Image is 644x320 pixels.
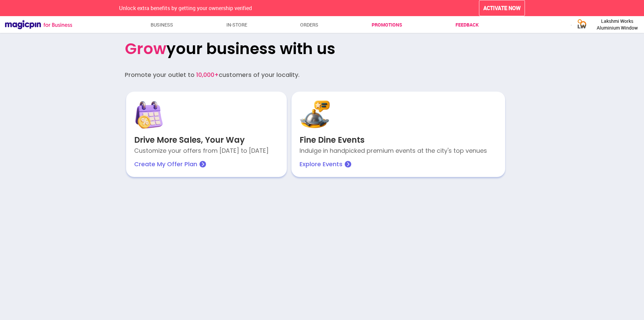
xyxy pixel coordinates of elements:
[125,70,519,80] div: Promote your outlet to customers of your locality.
[134,146,269,155] p: Customize your offers from [DATE] to [DATE]
[300,146,487,155] p: Indulge in handpicked premium events at the city's top venues
[196,71,219,79] span: 10,000+
[125,37,519,60] h1: your business with us
[226,19,247,31] a: In-store
[134,159,197,169] p: Create My Offer Plan
[134,134,279,146] p: Drive More Sales, Your Way
[151,19,173,31] a: Business
[300,134,497,146] p: Fine Dine Events
[455,19,479,31] a: Feedback
[575,18,589,31] img: logo
[483,4,521,12] span: ACTIVATE NOW
[300,19,318,31] a: Orders
[119,4,252,12] span: Unlock extra benefits by getting your ownership verified
[372,19,402,31] a: Promotions
[300,159,342,169] p: Explore Events
[592,18,642,31] span: Lakshmi Works Aluminium Window
[5,20,72,29] img: Magicpin
[134,100,164,130] img: gLw0ydTcqezu6q4TMZq7qIFx08qGL2PimrT9uQ6xBqgd2Xdl9nOCIsV7mnzCB2LuyE0A1Xcq-WNXYHh6ry8y-97W-yxL5LcSa...
[125,38,166,59] span: Grow
[300,100,330,130] img: POrQdbOb9zTWpG7d5DCPRQH2J_X8z0z8L2SqkamFniHwjRrO0HHw-x3rdJXHg7HciEHwOKOHdWU5fSFfJFyK4kTy8OidcdXRm...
